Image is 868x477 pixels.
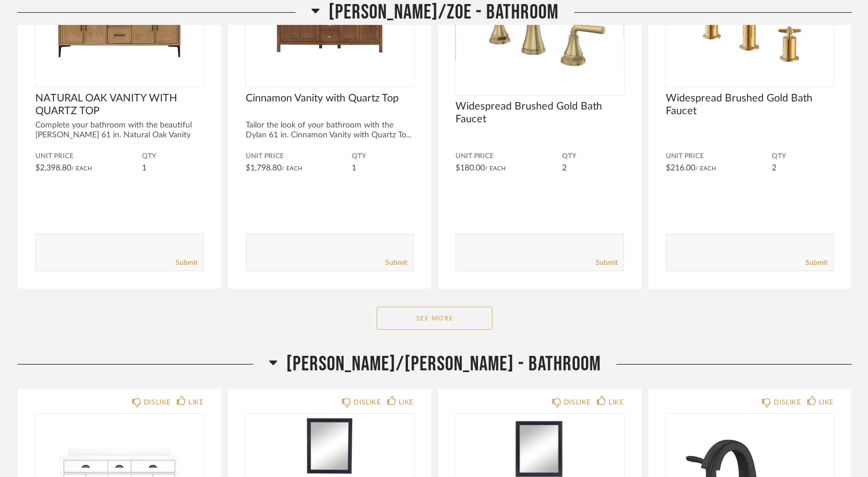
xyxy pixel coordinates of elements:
span: 2 [562,164,567,172]
span: [PERSON_NAME]/[PERSON_NAME] - Bathroom [286,352,601,377]
span: QTY [352,152,414,161]
span: Widespread Brushed Gold Bath Faucet [666,92,834,118]
span: NATURAL OAK VANITY WITH QUARTZ TOP [35,92,204,118]
div: Complete your bathroom with the beautiful [PERSON_NAME] 61 in. Natural Oak Vanity with Quart... [35,121,204,150]
div: LIKE [188,396,203,408]
span: $2,398.80 [35,164,71,172]
span: / Each [71,166,92,172]
span: 1 [352,164,356,172]
a: Submit [385,258,407,268]
div: DISLIKE [144,396,171,408]
div: DISLIKE [564,396,591,408]
button: See More [377,307,493,330]
span: Cinnamon Vanity with Quartz Top [246,92,414,105]
a: Submit [805,258,827,268]
div: DISLIKE [353,396,381,408]
div: LIKE [399,396,414,408]
span: QTY [142,152,204,161]
a: Submit [176,258,198,268]
span: Unit Price [666,152,772,161]
span: $216.00 [666,164,695,172]
span: QTY [562,152,624,161]
span: 2 [772,164,776,172]
span: 1 [142,164,147,172]
div: LIKE [819,396,834,408]
span: Widespread Brushed Gold Bath Faucet [455,100,624,126]
span: / Each [282,166,302,172]
span: $1,798.80 [246,164,282,172]
span: Unit Price [35,152,142,161]
span: Unit Price [246,152,352,161]
span: / Each [485,166,506,172]
a: Submit [596,258,618,268]
span: QTY [772,152,834,161]
span: / Each [695,166,716,172]
div: Tailor the look of your bathroom with the Dylan 61 in. Cinnamon Vanity with Quartz To... [246,121,414,140]
span: Unit Price [455,152,562,161]
span: $180.00 [455,164,485,172]
div: DISLIKE [774,396,801,408]
div: LIKE [608,396,623,408]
